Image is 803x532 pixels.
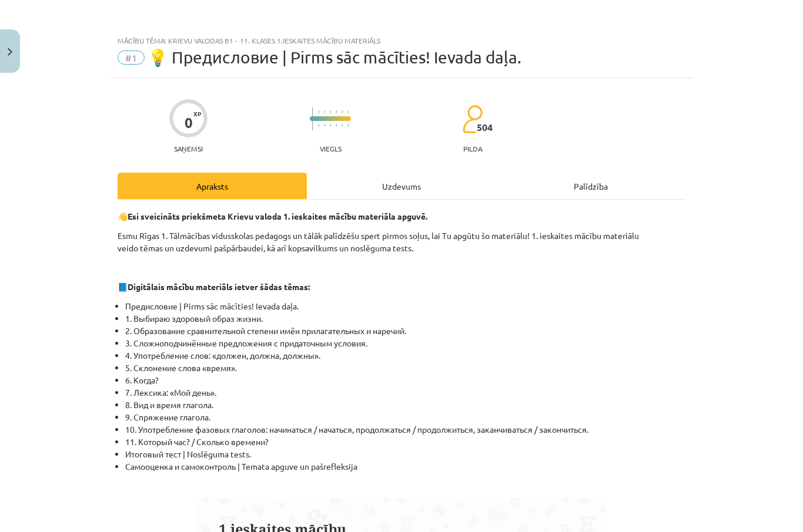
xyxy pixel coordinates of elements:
img: icon-short-line-57e1e144782c952c97e751825c79c345078a6d821885a25fce030b3d8c18986b.svg [324,124,325,127]
img: icon-short-line-57e1e144782c952c97e751825c79c345078a6d821885a25fce030b3d8c18986b.svg [318,124,319,127]
li: 2. Образование сравнительной степени имён прилагательных и наречий. [125,325,685,337]
img: icon-short-line-57e1e144782c952c97e751825c79c345078a6d821885a25fce030b3d8c18986b.svg [324,110,325,113]
span: 💡 Предисловие | Pirms sāc mācīties! Ievada daļa. [148,48,521,67]
span: #1 [118,50,145,65]
div: Uzdevums [307,173,496,199]
li: 11. Который час? / Сколько времени? [125,436,685,448]
p: Viegls [320,144,342,153]
img: icon-short-line-57e1e144782c952c97e751825c79c345078a6d821885a25fce030b3d8c18986b.svg [330,124,331,127]
li: 5. Склонение слова «время». [125,362,685,374]
img: icon-short-line-57e1e144782c952c97e751825c79c345078a6d821885a25fce030b3d8c18986b.svg [347,124,349,127]
li: 7. Лексика: «Мой день». [125,386,685,399]
img: icon-short-line-57e1e144782c952c97e751825c79c345078a6d821885a25fce030b3d8c18986b.svg [330,110,331,113]
li: Предисловие | Pirms sāc mācīties! Ievada daļa. [125,300,685,312]
img: icon-short-line-57e1e144782c952c97e751825c79c345078a6d821885a25fce030b3d8c18986b.svg [336,110,337,113]
p: Esmu Rīgas 1. Tālmācības vidusskolas pedagogs un tālāk palīdzēšu spert pirmos soļus, lai Tu apgūt... [118,230,685,254]
li: Самооценка и самоконтроль | Temata apguve un pašrefleksija [125,460,685,473]
li: 6. Когда? [125,374,685,386]
p: 📘 [118,281,685,293]
img: icon-close-lesson-0947bae3869378f0d4975bcd49f059093ad1ed9edebbc8119c70593378902aed.svg [8,48,12,56]
li: 9. Спряжение глагола. [125,411,685,423]
div: 0 [185,115,193,131]
li: 1. Выбираю здоровый образ жизни. [125,312,685,325]
div: Palīdzība [496,173,685,199]
strong: Esi sveicināts priekšmeta Krievu valoda 1. ieskaites mācību materiāla apguvē. [128,211,427,221]
li: 3. Сложноподчинённые предложения с придаточным условия. [125,337,685,349]
img: icon-short-line-57e1e144782c952c97e751825c79c345078a6d821885a25fce030b3d8c18986b.svg [342,124,343,127]
span: 504 [477,122,493,133]
img: icon-short-line-57e1e144782c952c97e751825c79c345078a6d821885a25fce030b3d8c18986b.svg [342,110,343,113]
img: students-c634bb4e5e11cddfef0936a35e636f08e4e9abd3cc4e673bd6f9a4125e45ecb1.svg [462,105,483,134]
p: pilda [463,144,482,153]
img: icon-short-line-57e1e144782c952c97e751825c79c345078a6d821885a25fce030b3d8c18986b.svg [336,124,337,127]
li: 10. Употребление фазовых глаголов: начинаться / начаться, продолжаться / продолжиться, заканчиват... [125,423,685,436]
li: Итоговый тест | Noslēguma tests. [125,448,685,460]
li: 8. Вид и время глагола. [125,399,685,411]
p: 👋 [118,210,685,223]
img: icon-long-line-d9ea69661e0d244f92f715978eff75569469978d946b2353a9bb055b3ed8787d.svg [312,107,313,130]
p: Saņemsi [169,144,208,153]
div: Apraksts [118,173,307,199]
li: 4. Употребление слов: «должен, должна, должны». [125,349,685,362]
strong: Digitālais mācību materiāls ietver šādas tēmas: [128,281,310,292]
img: icon-short-line-57e1e144782c952c97e751825c79c345078a6d821885a25fce030b3d8c18986b.svg [347,110,349,113]
div: Mācību tēma: Krievu valodas b1 - 11. klases 1.ieskaites mācību materiāls [118,36,685,45]
span: XP [193,110,201,117]
img: icon-short-line-57e1e144782c952c97e751825c79c345078a6d821885a25fce030b3d8c18986b.svg [318,110,319,113]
